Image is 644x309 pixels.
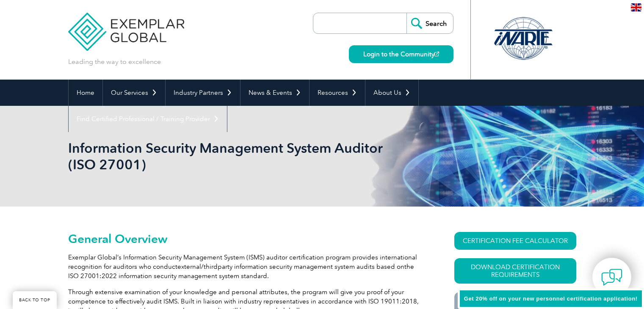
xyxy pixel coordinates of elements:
img: open_square.png [434,52,439,56]
a: Login to the Community [349,45,453,63]
a: About Us [365,80,418,106]
input: Search [406,13,453,33]
p: Leading the way to excellence [68,57,161,66]
h1: Information Security Management System Auditor (ISO 27001) [68,140,393,173]
img: contact-chat.png [601,267,622,288]
a: BACK TO TOP [13,291,57,309]
a: Resources [310,80,365,106]
span: party information security management system audits based on [218,263,404,270]
a: Our Services [103,80,165,106]
img: en [631,3,641,11]
a: Home [69,80,102,106]
p: Exemplar Global’s Information Security Management System (ISMS) auditor certification program pro... [68,253,424,281]
a: Download Certification Requirements [454,258,576,284]
a: CERTIFICATION FEE CALCULATOR [454,232,576,250]
span: Get 20% off on your new personnel certification application! [464,295,638,302]
a: News & Events [240,80,309,106]
a: Find Certified Professional / Training Provider [69,106,227,132]
a: Industry Partners [166,80,240,106]
span: external/third [177,263,218,270]
h2: General Overview [68,232,424,246]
